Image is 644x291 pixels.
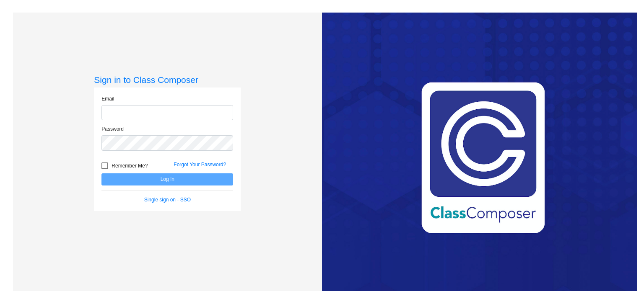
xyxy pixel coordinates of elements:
a: Single sign on - SSO [144,197,191,203]
label: Email [101,95,114,103]
label: Password [101,125,124,133]
span: Remember Me? [112,161,148,171]
h3: Sign in to Class Composer [94,75,241,85]
a: Forgot Your Password? [174,162,226,167]
button: Log In [101,173,233,185]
